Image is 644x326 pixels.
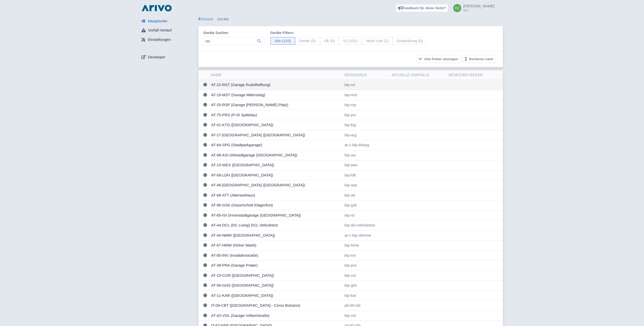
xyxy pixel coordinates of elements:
[362,37,393,45] span: Nicht Live (2)
[342,70,389,80] th: Ressource
[148,54,165,60] span: Developer
[209,200,343,210] td: AT-96-GSK (Geyerschütt Klagenfurt)
[295,37,320,45] span: Fehler (0)
[209,240,343,251] td: AT-67-HMW (Hoher Markt)
[148,37,171,43] span: Einstellungen
[342,270,389,281] td: bip-cor
[342,80,389,90] td: bip-rst
[209,90,343,100] td: AT-19-MST (Garage Mittersteig)
[270,30,427,36] label: Geräte filtern
[463,9,494,12] small: BIP
[140,4,173,12] img: logo
[342,311,389,321] td: bip-vol
[339,37,362,45] span: V2 (101)
[209,210,343,220] td: AT-65-ISI (Innenstadtgarage [GEOGRAPHIC_DATA])
[342,281,389,291] td: bip-ghs
[209,160,343,170] td: AT-15-WEX ([GEOGRAPHIC_DATA])
[342,301,389,311] td: pit-09-cbt
[148,27,172,33] span: Vorfall-Verlauf
[198,16,503,22] div: Geräte
[209,301,343,311] td: IT-09-CBT ([GEOGRAPHIC_DATA] - Corso Bolzano)
[342,90,389,100] td: bip-mst
[342,220,389,231] td: bip-dcl-vehicletest
[137,52,198,62] a: Developer
[209,311,343,321] td: AT-42-VOL (Garage Volkertstraße)
[342,110,389,120] td: bip-prs
[209,140,343,150] td: AT-84-SPG (Stadtparkgarage)
[342,190,389,200] td: bip-att
[389,70,446,80] th: Aktuelle Vorfälle
[209,110,343,120] td: AT-75-PRS (P+R Spittelau)
[209,130,343,140] td: AT-27-[GEOGRAPHIC_DATA] ([GEOGRAPHIC_DATA])
[209,120,343,130] td: AT-01-KTG ([GEOGRAPHIC_DATA])
[396,4,448,12] a: Feedback für diese Seite?
[342,100,389,110] td: bip-rsp
[209,260,343,271] td: AT-38-PRA (Garage Prater)
[209,170,343,180] td: AT-08-LDH ([GEOGRAPHIC_DATA])
[450,4,494,12] a: [PERSON_NAME] BIP
[342,290,389,301] td: bip-kar
[320,37,339,45] span: Ok (0)
[342,120,389,130] td: bip-ktg
[137,26,198,35] a: Vorfall-Verlauf
[209,150,343,160] td: AT-98-ASI (Altstadtgarage [GEOGRAPHIC_DATA])
[342,160,389,170] td: bip-wex
[137,16,198,26] a: Hauptseite
[203,30,264,36] label: Geräte suchen
[463,55,496,63] button: Sortieren nach
[209,290,343,301] td: AT-11-KAR ([GEOGRAPHIC_DATA])
[209,270,343,281] td: AT-23-COR ([GEOGRAPHIC_DATA])
[209,190,343,200] td: AT-68-ATT (Atterseehaus)
[209,180,343,190] td: AT-46-[GEOGRAPHIC_DATA] ([GEOGRAPHIC_DATA])
[342,170,389,180] td: bip-ldh
[392,37,427,45] span: Entwicklung (0)
[416,55,460,63] button: Alle Fehler anzeigen
[463,4,494,8] span: [PERSON_NAME]
[342,140,389,150] td: at-1-bip-84spg
[209,100,343,110] td: AT-25-RSP (Garage [PERSON_NAME] Platz)
[137,35,198,45] a: Einstellungen
[209,70,343,80] th: Name
[342,260,389,271] td: bip-pra
[342,230,389,240] td: at-1-bip-40nmw
[209,250,343,260] td: AT-85-INV (Invalidenstraße)
[342,240,389,251] td: bip-hmw
[270,37,295,45] span: Alle (103)
[209,230,343,240] td: AT-40-NMW ([GEOGRAPHIC_DATA])
[209,220,343,231] td: AT-44-DCL (DC Living) DCL Vehicletest
[209,80,343,90] td: AT-22-RST (Garage Rudolfstiftung)
[198,17,213,21] a: Zurück
[209,281,343,291] td: AT-56-GHS ([GEOGRAPHIC_DATA])
[342,130,389,140] td: bip-arg
[342,180,389,190] td: bip-asp
[342,250,389,260] td: bip-inv
[342,150,389,160] td: bip-asi
[342,200,389,210] td: bip-gsk
[446,70,503,80] th: Neuester Fehler
[342,210,389,220] td: bip-isi
[203,37,264,45] input: Suche…
[148,18,168,24] span: Hauptseite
